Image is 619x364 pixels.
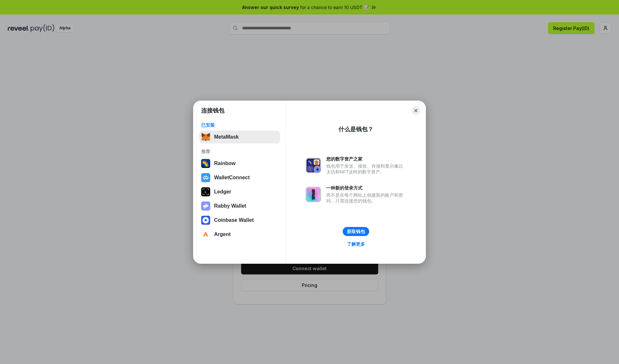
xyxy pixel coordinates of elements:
[326,156,406,162] div: 您的数字资产之家
[199,228,280,241] button: Argent
[411,106,420,115] button: Close
[339,125,373,133] div: 什么是钱包？
[199,171,280,184] button: WalletConnect
[326,185,406,191] div: 一种新的登录方式
[199,214,280,227] button: Coinbase Wallet
[201,202,210,211] img: svg+xml,%3Csvg%20xmlns%3D%22http%3A%2F%2Fwww.w3.org%2F2000%2Fsvg%22%20fill%3D%22none%22%20viewBox...
[343,240,369,248] a: 了解更多
[199,185,280,198] button: Ledger
[201,133,210,142] img: svg+xml,%3Csvg%20fill%3D%22none%22%20height%3D%2233%22%20viewBox%3D%220%200%2035%2033%22%20width%...
[347,241,365,247] div: 了解更多
[306,187,321,202] img: svg+xml,%3Csvg%20xmlns%3D%22http%3A%2F%2Fwww.w3.org%2F2000%2Fsvg%22%20fill%3D%22none%22%20viewBox...
[326,192,406,204] div: 而不是在每个网站上创建新的账户和密码，只需连接您的钱包。
[201,149,278,154] div: 推荐
[214,231,231,237] div: Argent
[326,163,406,175] div: 钱包用于发送、接收、存储和显示像以太坊和NFT这样的数字资产。
[201,122,278,128] div: 已安装
[347,229,365,234] div: 获取钱包
[214,175,250,181] div: WalletConnect
[201,230,210,239] img: svg+xml,%3Csvg%20width%3D%2228%22%20height%3D%2228%22%20viewBox%3D%220%200%2028%2028%22%20fill%3D...
[201,187,210,196] img: svg+xml,%3Csvg%20xmlns%3D%22http%3A%2F%2Fwww.w3.org%2F2000%2Fsvg%22%20width%3D%2228%22%20height%3...
[201,173,210,182] img: svg+xml,%3Csvg%20width%3D%2228%22%20height%3D%2228%22%20viewBox%3D%220%200%2028%2028%22%20fill%3D...
[201,159,210,168] img: svg+xml,%3Csvg%20width%3D%22120%22%20height%3D%22120%22%20viewBox%3D%220%200%20120%20120%22%20fil...
[199,200,280,212] button: Rabby Wallet
[201,107,224,114] h1: 连接钱包
[214,134,239,140] div: MetaMask
[343,227,369,236] button: 获取钱包
[199,157,280,170] button: Rainbow
[214,161,236,166] div: Rainbow
[214,203,246,209] div: Rabby Wallet
[214,217,254,223] div: Coinbase Wallet
[199,131,280,143] button: MetaMask
[214,189,231,195] div: Ledger
[201,216,210,225] img: svg+xml,%3Csvg%20width%3D%2228%22%20height%3D%2228%22%20viewBox%3D%220%200%2028%2028%22%20fill%3D...
[306,158,321,173] img: svg+xml,%3Csvg%20xmlns%3D%22http%3A%2F%2Fwww.w3.org%2F2000%2Fsvg%22%20fill%3D%22none%22%20viewBox...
